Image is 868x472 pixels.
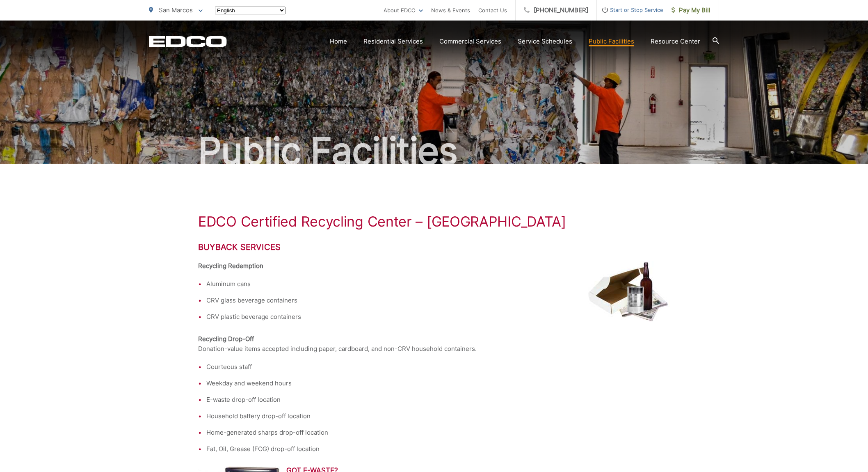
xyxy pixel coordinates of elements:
[149,131,719,172] h2: Public Facilities
[206,444,670,454] li: Fat, Oil, Grease (FOG) drop-off location
[589,37,634,46] a: Public Facilities
[206,362,670,372] li: Courteous staff
[588,261,670,322] img: Cardboard, bottles, cans, newspapers
[330,37,347,46] a: Home
[198,242,670,252] h2: Buyback Services
[206,296,670,305] li: CRV glass beverage containers
[478,5,507,15] a: Contact Us
[198,262,263,270] strong: Recycling Redemption
[206,312,670,322] li: CRV plastic beverage containers
[206,428,670,438] li: Home-generated sharps drop-off location
[206,279,670,289] li: Aluminum cans
[363,37,423,46] a: Residential Services
[206,411,670,421] li: Household battery drop-off location
[672,5,710,15] span: Pay My Bill
[206,395,670,405] li: E-waste drop-off location
[198,334,670,354] p: Donation-value items accepted including paper, cardboard, and non-CRV household containers.
[439,37,501,46] a: Commercial Services
[215,7,286,14] select: Select a language
[206,378,670,388] li: Weekday and weekend hours
[431,5,470,15] a: News & Events
[198,213,670,230] h1: EDCO Certified Recycling Center – [GEOGRAPHIC_DATA]
[651,37,700,46] a: Resource Center
[384,5,423,15] a: About EDCO
[149,36,227,47] a: EDCD logo. Return to the homepage.
[198,335,254,343] strong: Recycling Drop-Off
[518,37,572,46] a: Service Schedules
[159,6,193,14] span: San Marcos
